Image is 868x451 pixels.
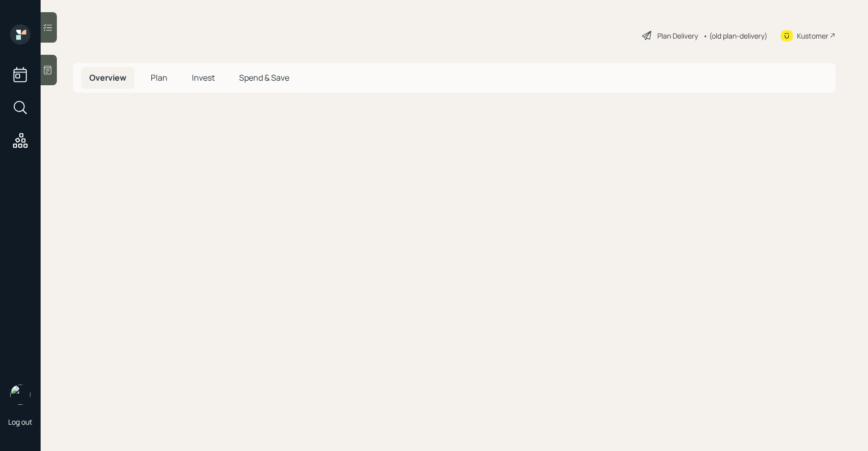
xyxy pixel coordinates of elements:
div: Log out [8,417,32,427]
span: Overview [89,72,126,83]
img: sami-boghos-headshot.png [10,385,30,405]
span: Spend & Save [239,72,289,83]
div: • (old plan-delivery) [703,30,767,41]
span: Plan [151,72,168,83]
div: Plan Delivery [657,30,698,41]
div: Kustomer [797,30,828,41]
span: Invest [192,72,215,83]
